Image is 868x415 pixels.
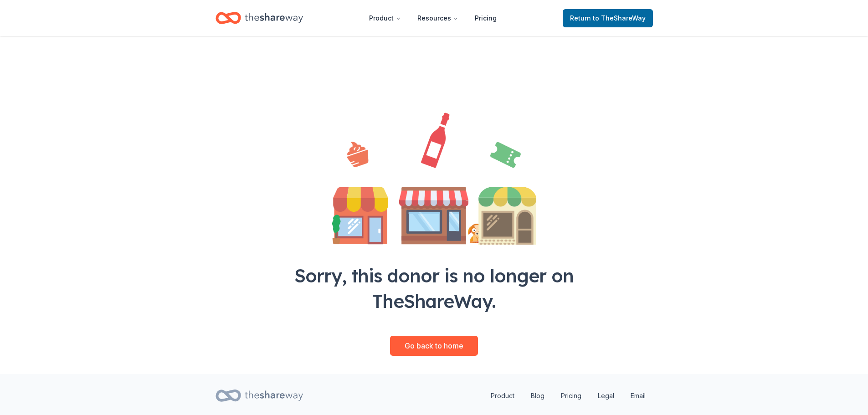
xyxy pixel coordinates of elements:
[390,336,478,356] a: Go back to home
[554,387,589,405] a: Pricing
[362,9,408,27] button: Product
[362,7,504,29] nav: Main
[483,387,522,405] a: Product
[483,387,653,405] nav: quick links
[591,387,621,405] a: Legal
[623,387,653,405] a: Email
[216,7,303,29] a: Home
[467,9,504,27] a: Pricing
[563,9,653,27] a: Returnto TheShareWay
[332,113,536,245] img: Illustration for landing page
[524,387,552,405] a: Blog
[570,13,646,24] span: Return
[410,9,466,27] button: Resources
[274,263,595,314] div: Sorry, this donor is no longer on TheShareWay.
[593,14,646,22] span: to TheShareWay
